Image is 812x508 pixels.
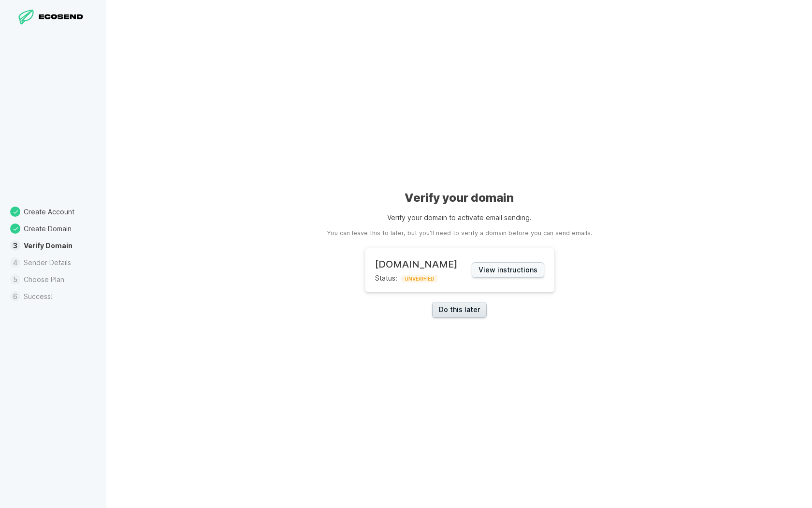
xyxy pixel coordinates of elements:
a: Do this later [432,302,487,318]
span: UNVERIFIED [402,275,437,283]
p: Verify your domain to activate email sending. [387,212,532,223]
h1: Verify your domain [405,190,514,206]
h2: [DOMAIN_NAME] [375,258,457,270]
button: View instructions [472,262,544,278]
aside: You can leave this to later, but you'll need to verify a domain before you can send emails. [327,229,592,238]
div: Status: [375,258,457,282]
